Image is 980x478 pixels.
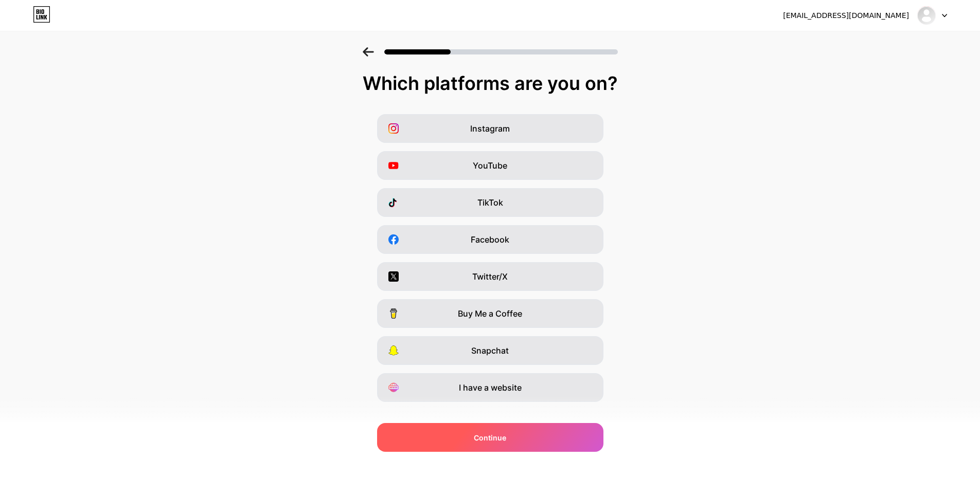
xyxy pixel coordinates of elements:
[473,159,507,172] span: YouTube
[458,307,522,320] span: Buy Me a Coffee
[470,122,510,135] span: Instagram
[10,73,970,94] div: Which platforms are you on?
[474,432,506,443] span: Continue
[783,10,909,21] div: [EMAIL_ADDRESS][DOMAIN_NAME]
[471,233,509,246] span: Facebook
[477,196,503,209] span: TikTok
[917,6,936,25] img: Chintia Dewi
[459,381,522,394] span: I have a website
[472,270,508,283] span: Twitter/X
[471,344,509,357] span: Snapchat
